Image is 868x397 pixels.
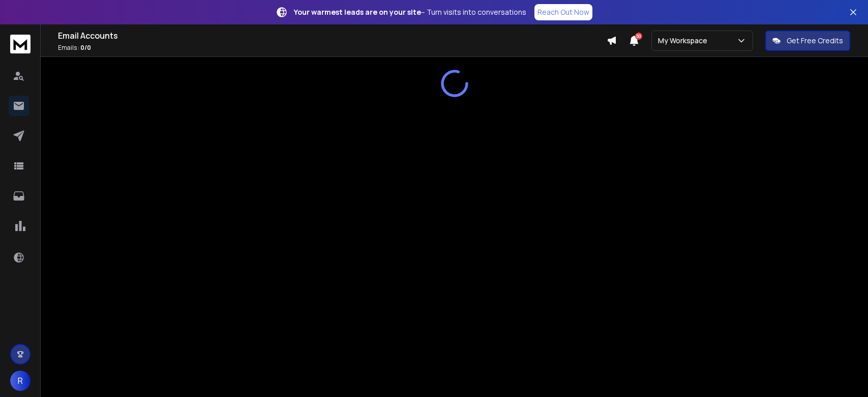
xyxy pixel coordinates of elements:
img: logo [10,35,31,53]
strong: Your warmest leads are on your site [294,7,421,17]
h1: Email Accounts [58,30,607,42]
a: Reach Out Now [534,4,592,20]
button: Get Free Credits [765,31,850,51]
p: – Turn visits into conversations [294,7,526,17]
p: Emails : [58,44,607,52]
p: Reach Out Now [537,7,589,17]
p: Get Free Credits [787,36,843,46]
p: My Workspace [658,36,711,46]
span: 50 [635,33,642,40]
button: R [10,371,31,391]
span: 0 / 0 [80,43,91,52]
